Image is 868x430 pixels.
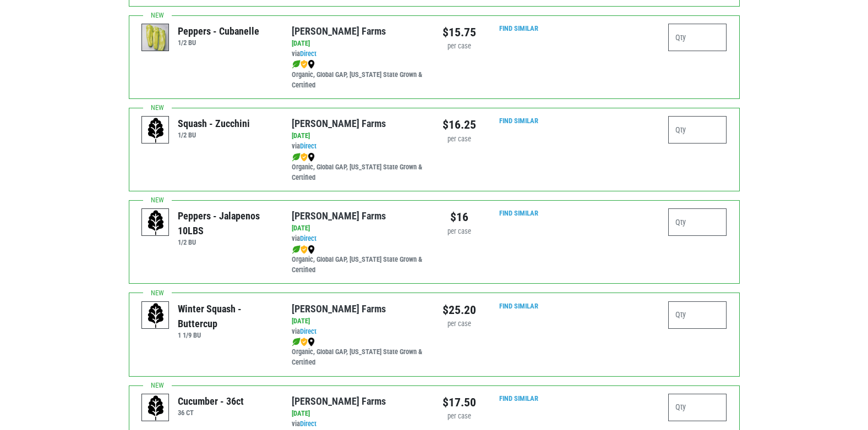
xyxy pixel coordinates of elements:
img: map_marker-0e94453035b3232a4d21701695807de9.png [308,60,315,69]
div: [DATE] [292,223,425,234]
a: [PERSON_NAME] Farms [292,25,386,37]
a: Direct [300,420,316,428]
a: Find Similar [499,302,538,310]
a: Find Similar [499,209,538,217]
a: [PERSON_NAME] Farms [292,118,386,129]
div: [DATE] [292,316,425,327]
img: map_marker-0e94453035b3232a4d21701695807de9.png [308,153,315,162]
div: $25.20 [443,301,476,319]
div: via [292,38,425,90]
h6: 1/2 BU [178,238,275,246]
img: leaf-e5c59151409436ccce96b2ca1b28e03c.png [292,60,301,69]
h6: 1/2 BU [178,38,259,47]
input: Qty [668,24,727,51]
div: Winter Squash - Buttercup [178,301,275,331]
img: safety-e55c860ca8c00a9c171001a62a92dabd.png [301,153,308,162]
a: Direct [300,49,316,58]
div: Organic, Global GAP, [US_STATE] State Grown & Certified [292,59,425,91]
div: Squash - Zucchini [178,116,250,131]
div: [DATE] [292,38,425,49]
img: map_marker-0e94453035b3232a4d21701695807de9.png [308,338,315,346]
img: placeholder-variety-43d6402dacf2d531de610a020419775a.svg [142,302,170,329]
img: leaf-e5c59151409436ccce96b2ca1b28e03c.png [292,245,301,254]
div: via [292,316,425,368]
h6: 1 1/9 BU [178,331,275,339]
div: Peppers - Cubanelle [178,24,259,38]
a: Direct [300,234,316,242]
div: per case [443,411,476,422]
img: thumbnail-0a21d7569dbf8d3013673048c6385dc6.png [142,24,170,52]
img: leaf-e5c59151409436ccce96b2ca1b28e03c.png [292,338,301,346]
div: $16.25 [443,116,476,134]
div: [DATE] [292,409,425,419]
div: via [292,223,425,275]
a: Direct [300,142,316,150]
div: Organic, Global GAP, [US_STATE] State Grown & Certified [292,152,425,183]
input: Qty [668,116,727,144]
img: placeholder-variety-43d6402dacf2d531de610a020419775a.svg [142,394,170,422]
img: leaf-e5c59151409436ccce96b2ca1b28e03c.png [292,153,301,162]
input: Qty [668,208,727,236]
a: Peppers - Cubanelle [142,33,170,42]
img: safety-e55c860ca8c00a9c171001a62a92dabd.png [301,245,308,254]
div: [DATE] [292,131,425,141]
input: Qty [668,301,727,329]
div: per case [443,41,476,52]
div: $17.50 [443,394,476,411]
img: safety-e55c860ca8c00a9c171001a62a92dabd.png [301,60,308,69]
img: placeholder-variety-43d6402dacf2d531de610a020419775a.svg [142,117,170,144]
div: Organic, Global GAP, [US_STATE] State Grown & Certified [292,337,425,368]
div: $15.75 [443,24,476,41]
img: map_marker-0e94453035b3232a4d21701695807de9.png [308,245,315,254]
div: Cucumber - 36ct [178,394,244,409]
div: $16 [443,208,476,226]
div: Peppers - Jalapenos 10LBS [178,208,275,238]
img: safety-e55c860ca8c00a9c171001a62a92dabd.png [301,338,308,346]
a: [PERSON_NAME] Farms [292,303,386,315]
a: Find Similar [499,394,538,403]
a: Find Similar [499,24,538,32]
div: per case [443,227,476,237]
input: Qty [668,394,727,421]
a: Find Similar [499,117,538,125]
a: [PERSON_NAME] Farms [292,395,386,407]
a: Direct [300,327,316,335]
a: [PERSON_NAME] Farms [292,210,386,222]
div: via [292,131,425,183]
div: per case [443,319,476,329]
div: per case [443,134,476,145]
h6: 36 CT [178,409,244,417]
h6: 1/2 BU [178,131,250,139]
div: Organic, Global GAP, [US_STATE] State Grown & Certified [292,244,425,275]
img: placeholder-variety-43d6402dacf2d531de610a020419775a.svg [142,209,170,236]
